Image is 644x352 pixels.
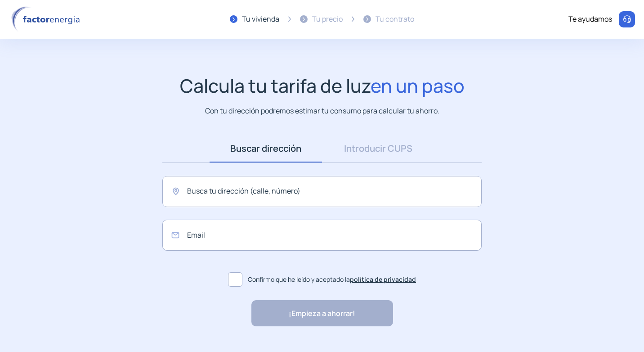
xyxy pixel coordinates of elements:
span: Confirmo que he leído y aceptado la [248,275,416,284]
a: Buscar dirección [210,135,322,162]
a: política de privacidad [350,275,416,284]
a: Introducir CUPS [322,135,434,162]
p: Con tu dirección podremos estimar tu consumo para calcular tu ahorro. [205,105,439,117]
img: logo factor [9,6,85,32]
img: llamar [622,15,631,24]
div: Tu vivienda [242,14,279,25]
div: Tu precio [312,14,343,25]
span: en un paso [371,73,465,98]
h1: Calcula tu tarifa de luz [180,75,465,97]
div: Te ayudamos [568,14,612,25]
div: Tu contrato [376,14,414,25]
